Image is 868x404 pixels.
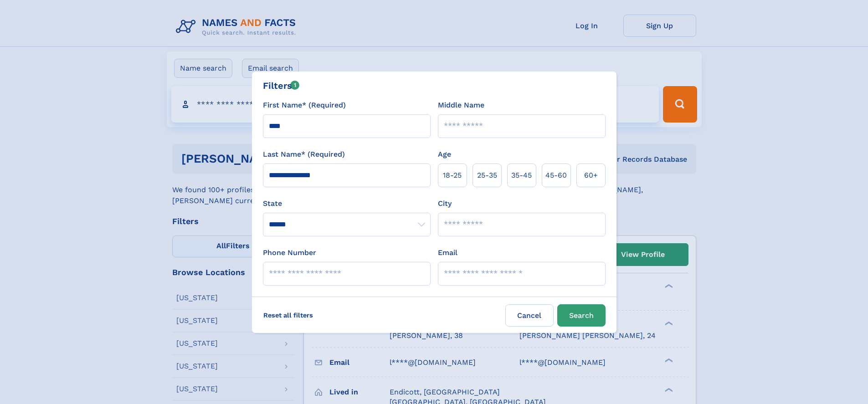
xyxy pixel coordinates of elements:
[263,198,431,209] label: State
[438,149,451,160] label: Age
[263,247,316,258] label: Phone Number
[263,100,346,111] label: First Name* (Required)
[557,304,606,327] button: Search
[477,170,497,181] span: 25‑35
[438,198,452,209] label: City
[505,304,554,327] label: Cancel
[263,79,300,92] div: Filters
[257,304,319,326] label: Reset all filters
[263,149,345,160] label: Last Name* (Required)
[438,100,484,111] label: Middle Name
[584,170,598,181] span: 60+
[443,170,462,181] span: 18‑25
[438,247,457,258] label: Email
[511,170,532,181] span: 35‑45
[545,170,567,181] span: 45‑60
